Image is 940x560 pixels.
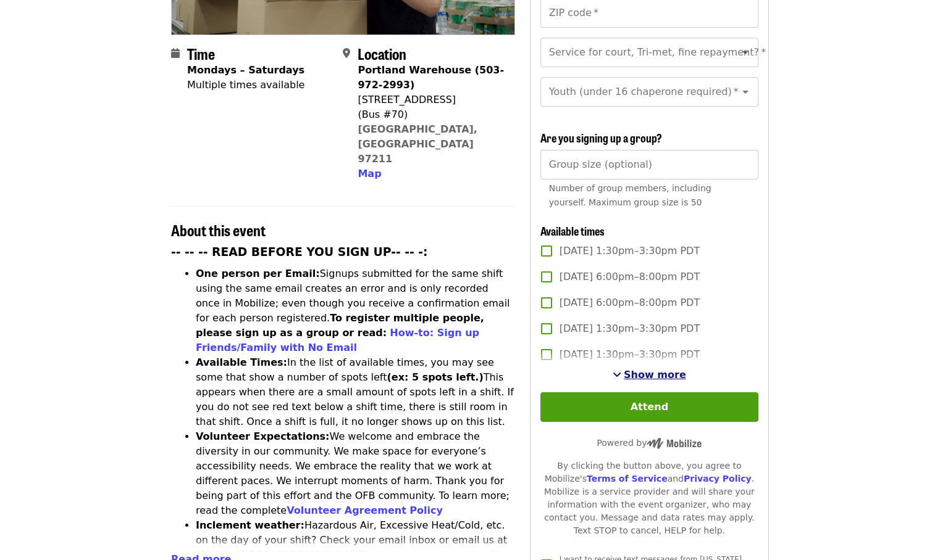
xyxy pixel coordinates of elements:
a: How-to: Sign up Friends/Family with No Email [196,327,479,353]
a: Volunteer Agreement Policy [287,504,443,516]
strong: -- -- -- READ BEFORE YOU SIGN UP-- -- -: [171,245,428,258]
span: [DATE] 1:30pm–3:30pm PDT [560,321,700,336]
div: (Bus #70) [358,107,505,122]
span: Show more [624,369,686,381]
i: calendar icon [171,47,180,59]
span: Powered by [597,438,702,448]
span: Map [358,168,381,179]
div: By clicking the button above, you agree to Mobilize's and . Mobilize is a service provider and wi... [540,459,758,537]
a: Terms of Service [587,474,668,484]
i: map-marker-alt icon [343,47,350,59]
button: Open [737,83,754,101]
span: Are you signing up a group? [540,130,662,146]
strong: Available Times: [196,356,287,368]
span: [DATE] 6:00pm–8:00pm PDT [560,295,700,310]
div: [STREET_ADDRESS] [358,93,505,107]
button: Map [358,167,381,181]
span: [DATE] 1:30pm–3:30pm PDT [560,347,700,362]
li: Signups submitted for the same shift using the same email creates an error and is only recorded o... [196,266,515,355]
span: [DATE] 6:00pm–8:00pm PDT [560,270,700,284]
button: See more timeslots [613,368,686,382]
strong: Mondays – Saturdays [187,64,304,76]
span: Number of group members, including yourself. Maximum group size is 50 [549,183,711,207]
a: [GEOGRAPHIC_DATA], [GEOGRAPHIC_DATA] 97211 [358,123,477,165]
li: We welcome and embrace the diversity in our community. We make space for everyone’s accessibility... [196,429,515,518]
span: [DATE] 1:30pm–3:30pm PDT [560,244,700,258]
span: Location [358,43,406,64]
strong: Volunteer Expectations: [196,430,330,442]
strong: One person per Email: [196,268,320,279]
li: In the list of available times, you may see some that show a number of spots left This appears wh... [196,355,515,429]
button: Attend [540,392,758,422]
span: About this event [171,219,266,241]
input: [object Object] [540,150,758,179]
img: Powered by Mobilize [647,438,702,449]
span: Available times [540,223,605,239]
strong: Portland Warehouse (503-972-2993) [358,64,504,91]
strong: (ex: 5 spots left.) [387,371,483,383]
span: Time [187,43,215,64]
strong: Inclement weather: [196,519,304,531]
a: Privacy Policy [684,474,752,484]
button: Open [737,44,754,61]
strong: To register multiple people, please sign up as a group or read: [196,312,484,339]
div: Multiple times available [187,78,304,93]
